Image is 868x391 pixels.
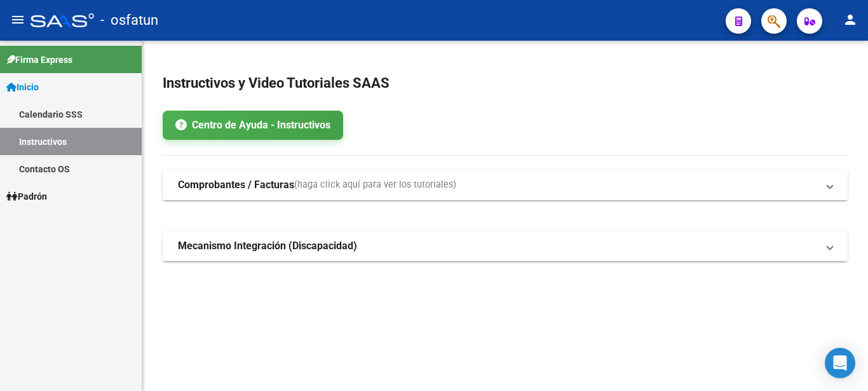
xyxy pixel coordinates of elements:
[294,178,456,192] span: (haga click aquí para ver los tutoriales)
[163,71,848,95] h2: Instructivos y Video Tutoriales SAAS
[843,12,858,27] mat-icon: person
[6,53,72,67] span: Firma Express
[10,12,25,27] mat-icon: menu
[163,231,848,261] mat-expansion-panel-header: Mecanismo Integración (Discapacidad)
[178,178,294,192] strong: Comprobantes / Facturas
[178,239,357,253] strong: Mecanismo Integración (Discapacidad)
[825,348,855,378] div: Open Intercom Messenger
[163,170,848,200] mat-expansion-panel-header: Comprobantes / Facturas(haga click aquí para ver los tutoriales)
[6,189,47,203] span: Padrón
[163,111,343,140] a: Centro de Ayuda - Instructivos
[6,80,39,94] span: Inicio
[100,6,158,34] span: - osfatun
